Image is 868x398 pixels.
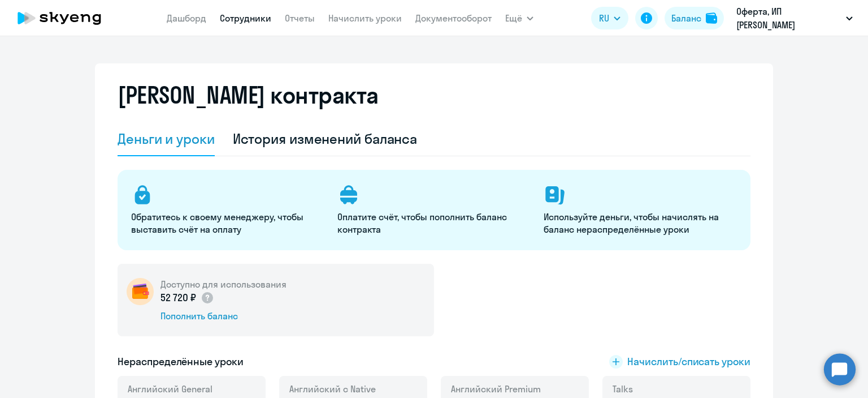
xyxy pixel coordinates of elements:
span: RU [599,11,609,25]
span: Английский Premium [451,383,541,395]
a: Дашборд [167,12,206,24]
button: Оферта, ИП [PERSON_NAME] [731,5,858,32]
p: 52 720 ₽ [160,290,214,305]
button: Балансbalance [665,7,724,29]
a: Сотрудники [220,12,271,24]
h2: [PERSON_NAME] контракта [118,82,379,109]
div: Пополнить баланс [160,310,287,322]
img: wallet-circle.png [127,278,154,305]
span: Английский с Native [289,383,376,395]
span: Начислить/списать уроки [627,354,750,369]
a: Отчеты [285,12,315,24]
div: Баланс [671,11,701,25]
span: Talks [613,383,633,395]
p: Обратитесь к своему менеджеру, чтобы выставить счёт на оплату [131,211,324,236]
button: RU [591,7,628,29]
h5: Доступно для использования [160,278,287,290]
div: Деньги и уроки [118,130,215,148]
a: Документооборот [415,12,492,24]
p: Используйте деньги, чтобы начислять на баланс нераспределённые уроки [544,211,736,236]
div: История изменений баланса [233,130,418,148]
button: Ещё [505,7,533,29]
span: Английский General [128,383,212,395]
img: balance [706,12,717,24]
span: Ещё [505,11,522,25]
a: Начислить уроки [328,12,402,24]
h5: Нераспределённые уроки [118,354,244,369]
p: Оплатите счёт, чтобы пополнить баланс контракта [337,211,530,236]
p: Оферта, ИП [PERSON_NAME] [736,5,841,32]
